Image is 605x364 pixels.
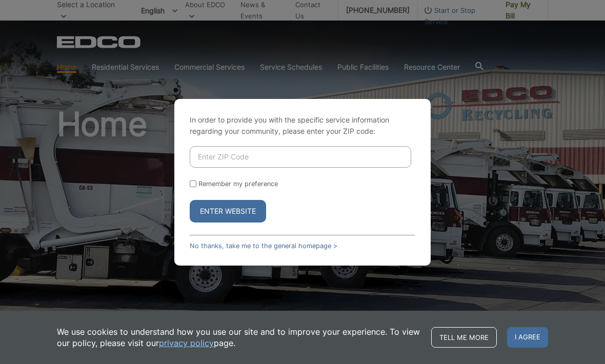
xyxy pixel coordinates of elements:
span: I agree [507,327,548,348]
a: No thanks, take me to the general homepage > [190,242,337,250]
a: Tell me more [431,327,497,348]
p: In order to provide you with the specific service information regarding your community, please en... [190,114,415,137]
label: Remember my preference [198,180,278,188]
a: privacy policy [159,337,214,349]
input: Enter ZIP Code [190,146,411,168]
button: Enter Website [190,200,266,223]
p: We use cookies to understand how you use our site and to improve your experience. To view our pol... [57,326,421,349]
